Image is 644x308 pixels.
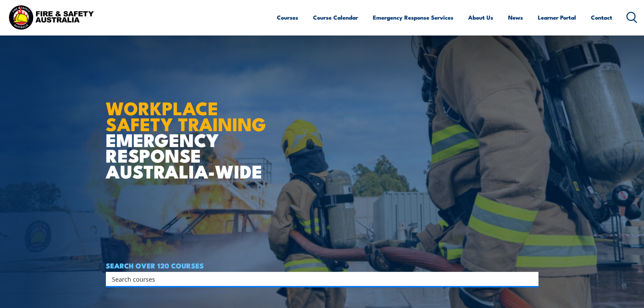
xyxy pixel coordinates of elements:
a: About Us [468,8,493,26]
input: Search input [112,274,524,284]
h1: EMERGENCY RESPONSE AUSTRALIA-WIDE [106,83,271,179]
strong: WORKPLACE SAFETY TRAINING [106,93,266,137]
a: Courses [277,8,298,26]
h4: SEARCH OVER 120 COURSES [106,262,539,269]
a: Learner Portal [538,8,576,26]
form: Search form [113,274,525,284]
a: Contact [591,8,612,26]
a: Emergency Response Services [373,8,453,26]
button: Search magnifier button [527,274,536,284]
a: News [508,8,523,26]
a: Course Calendar [313,8,358,26]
